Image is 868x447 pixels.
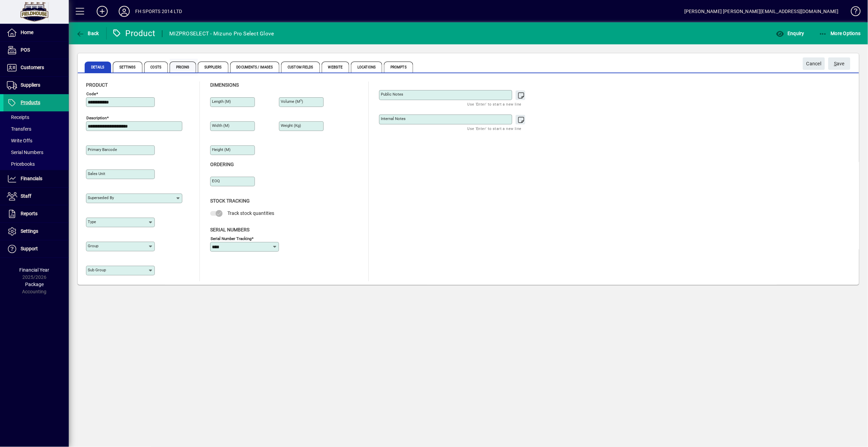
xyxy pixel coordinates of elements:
span: Ordering [210,162,234,167]
a: Transfers [3,123,69,135]
div: Product [112,28,156,39]
span: Transfers [7,126,31,132]
sup: 3 [300,99,302,102]
a: Pricebooks [3,158,69,170]
span: S [834,61,837,66]
span: Pricebooks [7,161,35,167]
span: Home [21,30,33,35]
div: [PERSON_NAME] [PERSON_NAME][EMAIL_ADDRESS][DOMAIN_NAME] [684,6,839,17]
span: Financial Year [20,267,50,273]
app-page-header-button: Back [69,27,107,40]
span: Serial Numbers [7,150,43,155]
span: Costs [144,62,168,73]
button: Enquiry [774,27,806,40]
span: More Options [819,31,861,36]
a: Staff [3,188,69,205]
a: Suppliers [3,77,69,94]
mat-label: Public Notes [381,92,403,97]
span: Back [76,31,99,36]
mat-label: Volume (m ) [281,99,303,104]
span: Serial Numbers [210,227,249,232]
span: Financials [21,176,42,181]
a: Settings [3,223,69,240]
span: Products [21,100,40,105]
button: Back [74,27,101,40]
mat-label: Length (m) [212,99,231,104]
span: Dimensions [210,82,239,88]
span: Staff [21,193,31,199]
span: Details [85,62,111,73]
a: Serial Numbers [3,146,69,158]
button: Add [91,5,113,18]
span: Track stock quantities [227,210,274,216]
div: MIZPROSELECT - Mizuno Pro Select Glove [169,28,274,39]
span: Customers [21,65,44,70]
span: Support [21,246,38,251]
mat-label: Type [88,219,96,224]
span: Custom Fields [281,62,320,73]
mat-label: EOQ [212,178,220,183]
mat-label: Height (m) [212,147,231,152]
span: Pricing [170,62,196,73]
mat-label: Primary barcode [88,147,117,152]
mat-label: Sub group [88,268,106,272]
span: Locations [351,62,382,73]
span: Product [86,82,108,88]
span: Website [322,62,350,73]
span: Enquiry [776,31,804,36]
span: ave [834,58,845,69]
mat-hint: Use 'Enter' to start a new line [468,100,522,108]
div: FH SPORTS 2014 LTD [135,6,182,17]
span: Settings [21,228,38,234]
button: More Options [817,27,863,40]
mat-label: Group [88,243,98,248]
span: Prompts [384,62,413,73]
mat-label: Serial Number tracking [211,236,251,241]
mat-hint: Use 'Enter' to start a new line [468,124,522,132]
a: Financials [3,170,69,187]
a: Write Offs [3,135,69,146]
a: Customers [3,59,69,76]
span: POS [21,47,30,53]
mat-label: Weight (Kg) [281,123,301,128]
mat-label: Description [86,116,107,120]
mat-label: Code [86,91,96,96]
span: Reports [21,211,37,216]
a: Receipts [3,111,69,123]
mat-label: Sales unit [88,171,105,176]
mat-label: Width (m) [212,123,229,128]
span: Cancel [806,58,822,69]
mat-label: Internal Notes [381,116,406,121]
span: Suppliers [21,82,40,88]
a: Reports [3,205,69,222]
span: Write Offs [7,138,32,143]
span: Documents / Images [230,62,280,73]
mat-label: Superseded by [88,195,114,200]
span: Receipts [7,115,29,120]
span: Settings [113,62,142,73]
span: Suppliers [198,62,228,73]
a: Support [3,240,69,258]
button: Cancel [803,57,825,70]
a: Knowledge Base [846,1,859,24]
a: POS [3,42,69,59]
span: Stock Tracking [210,198,250,204]
button: Save [828,57,850,70]
button: Profile [113,5,135,18]
a: Home [3,24,69,41]
span: Package [25,282,44,287]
